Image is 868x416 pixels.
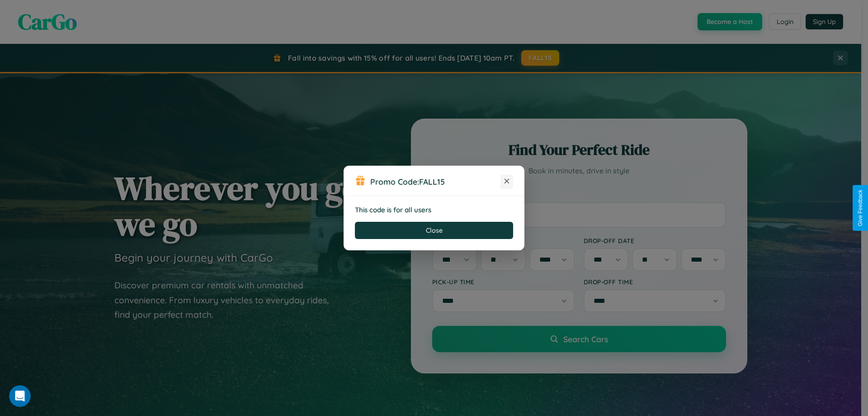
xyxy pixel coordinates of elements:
strong: This code is for all users [355,206,431,214]
button: Close [355,222,513,239]
div: Give Feedback [857,190,863,226]
b: FALL15 [419,177,445,186]
h3: Promo Code: [370,177,500,186]
iframe: Intercom live chat [9,385,31,407]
